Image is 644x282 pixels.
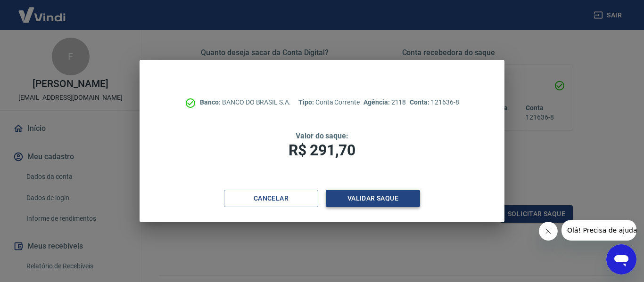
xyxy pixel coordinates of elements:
iframe: Fechar mensagem [539,222,558,241]
p: 121636-8 [410,97,459,107]
button: Cancelar [224,190,318,207]
iframe: Mensagem da empresa [561,220,636,241]
button: Validar saque [326,190,420,207]
span: Tipo: [298,98,315,106]
span: Valor do saque: [296,131,348,140]
p: 2118 [363,97,406,107]
p: Conta Corrente [298,97,360,107]
p: BANCO DO BRASIL S.A. [200,97,291,107]
span: Banco: [200,98,222,106]
iframe: Botão para abrir a janela de mensagens [606,244,636,274]
span: R$ 291,70 [289,141,355,159]
span: Agência: [363,98,391,106]
span: Olá! Precisa de ajuda? [6,7,79,14]
span: Conta: [410,98,431,106]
